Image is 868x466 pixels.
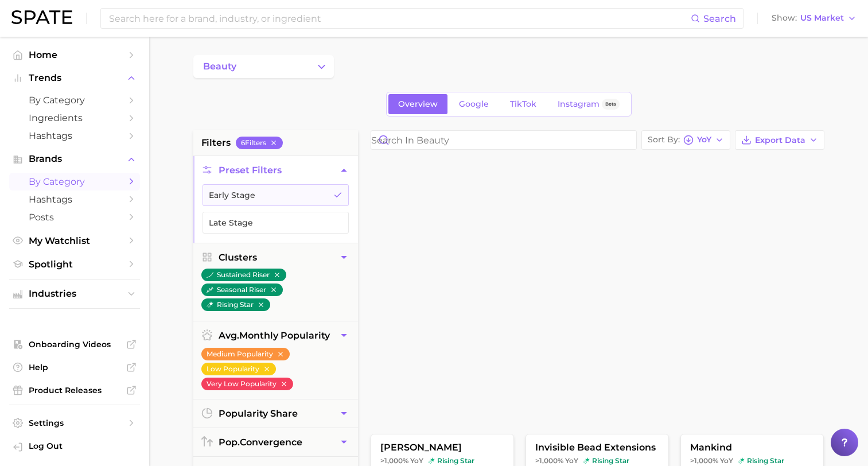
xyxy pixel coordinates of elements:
font: rising star [747,456,784,465]
span: Export Data [755,135,805,145]
a: TikTok [500,94,546,114]
span: >1,000% [380,456,408,465]
button: popularity share [193,399,358,428]
input: Search here for a brand, industry, or ingredient [108,9,691,28]
font: Low Popularity [207,364,259,374]
button: rising star [201,298,270,311]
a: Help [9,359,140,376]
button: sustained riser [201,269,286,281]
button: Industries [9,285,140,302]
a: Ingredients [9,109,140,127]
span: US Market [800,15,844,21]
a: Hashtags [9,127,140,145]
a: Hashtags [9,191,140,208]
button: Brands [9,150,140,168]
span: [PERSON_NAME] [371,442,513,453]
span: Product Releases [29,385,120,395]
button: ShowUS Market [769,11,859,26]
span: Spotlight [29,259,120,270]
span: Industries [29,289,120,299]
span: by Category [29,176,120,187]
img: SPATE [11,10,72,24]
span: Hashtags [29,130,120,141]
font: 6 Filter s [241,138,266,147]
span: Show [772,15,797,21]
span: Preset Filters [219,165,282,176]
span: >1,000% [535,456,563,465]
input: Search in beauty [371,131,636,149]
span: YoY [565,456,578,465]
span: Search [703,13,736,24]
span: >1,000% [690,456,718,465]
a: Log out. Currently logged in with e-mail unhokang@lghnh.com. [9,437,140,457]
span: beauty [203,61,236,72]
span: Beta [605,99,616,109]
span: Onboarding Videos [29,339,120,349]
button: pop.convergence [193,428,358,456]
font: Very Low Popularity [207,379,277,389]
a: Settings [9,414,140,432]
button: Trends [9,69,140,87]
span: mankind [681,442,823,453]
button: seasonal riser [201,284,283,296]
a: Overview [388,94,447,114]
span: YoY [697,137,711,143]
font: rising star [217,300,254,309]
span: TikTok [510,99,536,109]
a: My Watchlist [9,232,140,250]
img: seasonal riser [207,286,213,293]
button: Medium Popularity [201,348,290,360]
span: Posts [29,212,120,223]
span: Overview [398,99,438,109]
a: Spotlight [9,255,140,273]
button: Low Popularity [201,363,276,375]
button: Change Category [193,55,334,78]
span: Sort By [648,137,680,143]
span: Trends [29,73,120,83]
img: sustained riser [207,271,213,278]
span: YoY [410,456,423,465]
span: Brands [29,154,120,164]
span: convergence [219,437,302,448]
span: Help [29,362,120,372]
font: seasonal riser [217,285,266,294]
font: rising star [592,456,629,465]
font: rising star [437,456,474,465]
span: Settings [29,418,120,428]
img: rising star [583,457,590,464]
span: popularity share [219,408,298,419]
span: filters [201,136,231,150]
span: monthly popularity [219,330,330,341]
span: by Category [29,95,120,106]
img: rising star [207,301,213,308]
span: Ingredients [29,112,120,123]
span: Home [29,49,120,60]
span: Hashtags [29,194,120,205]
abbr: popularity index [219,437,240,448]
button: 6Filters [236,137,283,149]
a: by Category [9,173,140,191]
span: YoY [720,456,733,465]
font: sustained riser [217,270,270,279]
abbr: average [219,330,239,341]
a: by Category [9,91,140,109]
span: Clusters [219,252,257,263]
span: Instagram [558,99,600,109]
font: Early Stage [209,191,255,200]
a: Google [449,94,499,114]
img: rising star [738,457,745,464]
font: Medium Popularity [207,349,273,359]
span: Log Out [29,441,131,451]
a: Onboarding Videos [9,336,140,353]
a: InstagramBeta [548,94,629,114]
font: Late Stage [209,218,253,227]
button: Export Data [735,130,824,150]
button: Clusters [193,243,358,271]
button: Preset Filters [193,156,358,184]
a: Home [9,46,140,64]
button: Very Low Popularity [201,378,293,390]
span: invisible bead extensions [526,442,668,453]
a: Product Releases [9,382,140,399]
button: avg.monthly popularity [193,321,358,349]
a: Posts [9,208,140,226]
